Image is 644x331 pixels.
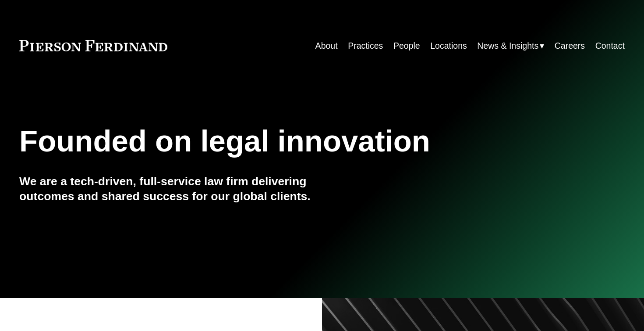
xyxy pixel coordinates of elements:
a: Careers [555,37,585,54]
a: People [393,37,420,54]
a: Practices [348,37,383,54]
span: News & Insights [477,38,538,54]
h1: Founded on legal innovation [19,124,524,159]
h4: We are a tech-driven, full-service law firm delivering outcomes and shared success for our global... [19,174,322,204]
a: Locations [430,37,467,54]
a: Contact [595,37,625,54]
a: folder dropdown [477,37,544,54]
a: About [315,37,338,54]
